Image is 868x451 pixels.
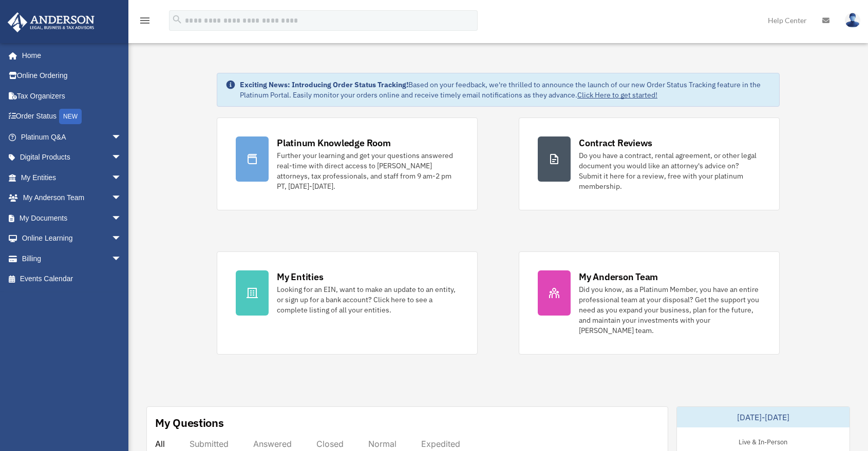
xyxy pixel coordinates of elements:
i: search [172,14,183,25]
img: User Pic [845,13,860,28]
span: arrow_drop_down [111,228,132,249]
div: Based on your feedback, we're thrilled to announce the launch of our new Order Status Tracking fe... [240,80,771,100]
div: Platinum Knowledge Room [277,136,391,149]
div: [DATE]-[DATE] [677,407,850,427]
a: Contract Reviews Do you have a contract, rental agreement, or other legal document you would like... [519,117,780,210]
a: My Anderson Team Did you know, as a Platinum Member, you have an entire professional team at your... [519,251,780,355]
div: Live & In-Person [730,436,796,446]
div: Expedited [421,439,460,449]
a: Tax Organizers [7,86,137,106]
a: My Documentsarrow_drop_down [7,208,137,228]
div: Submitted [190,439,229,449]
a: My Entitiesarrow_drop_down [7,167,137,188]
a: menu [139,18,151,27]
span: arrow_drop_down [111,127,132,148]
span: arrow_drop_down [111,188,132,209]
div: My Entities [277,270,323,283]
a: Click Here to get started! [577,90,657,100]
a: Billingarrow_drop_down [7,248,137,269]
strong: Exciting News: Introducing Order Status Tracking! [240,80,408,89]
span: arrow_drop_down [111,167,132,188]
a: Online Ordering [7,66,137,86]
div: Do you have a contract, rental agreement, or other legal document you would like an attorney's ad... [579,150,761,191]
a: Digital Productsarrow_drop_down [7,147,137,168]
img: Anderson Advisors Platinum Portal [5,12,98,32]
div: My Questions [155,415,224,430]
div: Did you know, as a Platinum Member, you have an entire professional team at your disposal? Get th... [579,284,761,336]
span: arrow_drop_down [111,248,132,269]
a: Events Calendar [7,269,137,289]
a: Platinum Q&Aarrow_drop_down [7,127,137,147]
a: Home [7,45,132,66]
a: Online Learningarrow_drop_down [7,228,137,249]
span: arrow_drop_down [111,208,132,229]
span: arrow_drop_down [111,147,132,168]
div: Answered [253,439,292,449]
div: My Anderson Team [579,270,658,283]
div: All [155,439,165,449]
a: Platinum Knowledge Room Further your learning and get your questions answered real-time with dire... [217,117,478,210]
i: menu [139,14,151,27]
div: NEW [59,109,82,124]
div: Looking for an EIN, want to make an update to an entity, or sign up for a bank account? Click her... [277,284,459,315]
a: My Anderson Teamarrow_drop_down [7,188,137,208]
a: My Entities Looking for an EIN, want to make an update to an entity, or sign up for a bank accoun... [217,251,478,355]
div: Normal [368,439,397,449]
div: Further your learning and get your questions answered real-time with direct access to [PERSON_NAM... [277,150,459,191]
div: Contract Reviews [579,136,652,149]
div: Closed [316,439,344,449]
a: Order StatusNEW [7,106,137,127]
